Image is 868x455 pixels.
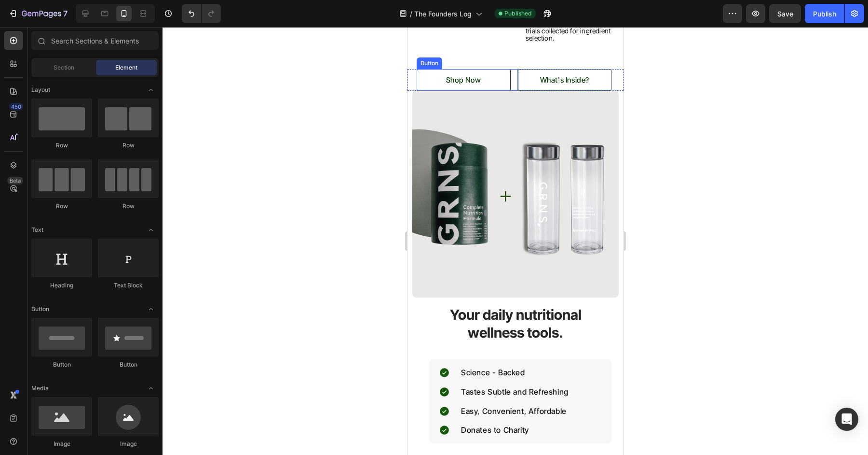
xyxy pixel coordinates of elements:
[7,177,23,185] div: Beta
[835,408,858,431] div: Open Intercom Messenger
[143,222,159,238] span: Toggle open
[98,141,159,150] div: Row
[777,10,793,18] span: Save
[407,27,624,455] iframe: Design area
[31,226,43,234] span: Text
[31,305,49,313] span: Button
[98,202,159,211] div: Row
[31,281,92,290] div: Heading
[182,4,221,23] div: Undo/Redo
[115,63,137,72] span: Element
[504,9,532,18] span: Published
[31,440,92,448] div: Image
[143,82,159,98] span: Toggle open
[410,9,412,19] span: /
[31,141,92,150] div: Row
[143,301,159,317] span: Toggle open
[98,440,159,448] div: Image
[9,103,23,111] div: 450
[31,31,159,50] input: Search Sections & Elements
[98,281,159,290] div: Text Block
[31,85,50,94] span: Layout
[805,4,844,23] button: Publish
[414,9,472,19] span: The Founders Log
[143,381,159,396] span: Toggle open
[54,63,74,72] span: Section
[98,360,159,369] div: Button
[31,360,92,369] div: Button
[31,384,49,393] span: Media
[63,8,68,19] p: 7
[31,202,92,211] div: Row
[813,9,836,19] div: Publish
[4,4,72,23] button: 7
[769,4,801,23] button: Save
